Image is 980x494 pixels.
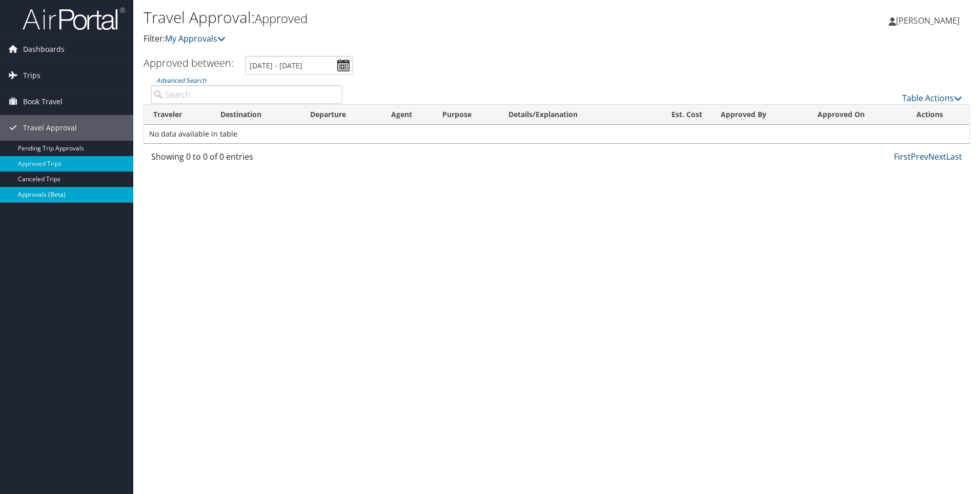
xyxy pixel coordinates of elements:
th: Purpose [433,105,499,125]
th: Est. Cost: activate to sort column ascending [643,105,711,125]
a: My Approvals [165,33,226,44]
th: Approved On: activate to sort column ascending [808,105,908,125]
a: Advanced Search [156,76,206,85]
a: [PERSON_NAME] [889,5,970,36]
div: Showing 0 to 0 of 0 entries [151,150,342,168]
a: Last [946,151,962,162]
th: Departure: activate to sort column ascending [301,105,382,125]
input: [DATE] - [DATE] [245,56,353,75]
span: Dashboards [23,36,65,62]
a: First [894,151,911,162]
span: Book Travel [23,89,63,115]
span: [PERSON_NAME] [896,15,959,26]
span: Trips [23,63,40,88]
a: Next [928,151,946,162]
th: Destination: activate to sort column ascending [211,105,301,125]
th: Approved By: activate to sort column ascending [711,105,808,125]
h1: Travel Approval: [144,7,695,28]
th: Actions [907,105,969,125]
td: No data available in table [144,125,969,143]
h3: Approved between: [144,56,234,70]
input: Advanced Search [151,85,342,104]
th: Agent [382,105,433,125]
a: Table Actions [902,92,962,104]
p: Filter: [144,32,695,46]
small: Approved [255,10,308,27]
span: Travel Approval [23,115,77,141]
th: Traveler: activate to sort column ascending [144,105,211,125]
th: Details/Explanation [499,105,643,125]
img: airportal-logo.png [23,7,125,31]
a: Prev [911,151,928,162]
